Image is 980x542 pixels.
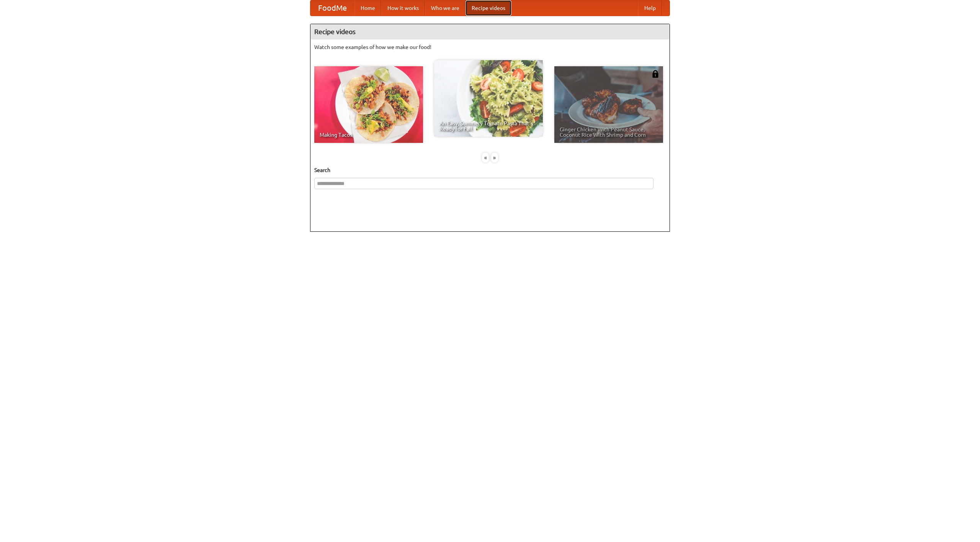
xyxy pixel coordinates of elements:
p: Watch some examples of how we make our food! [314,43,666,51]
img: 483408.png [652,70,659,78]
span: Making Tacos [320,132,418,138]
a: Who we are [425,0,465,16]
a: FoodMe [310,0,354,16]
div: « [482,153,489,162]
a: Recipe videos [465,0,511,16]
a: Making Tacos [314,66,423,143]
span: An Easy, Summery Tomato Pasta That's Ready for Fall [439,121,537,131]
h4: Recipe videos [310,24,670,39]
a: Help [638,0,662,16]
a: How it works [381,0,425,16]
a: Home [354,0,381,16]
div: » [491,153,498,162]
a: An Easy, Summery Tomato Pasta That's Ready for Fall [434,60,543,137]
h5: Search [314,166,666,174]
